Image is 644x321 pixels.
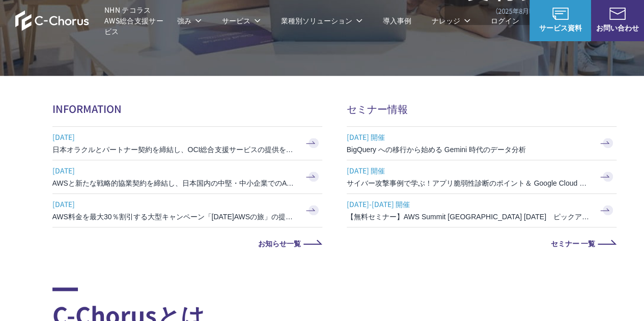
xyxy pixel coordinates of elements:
span: [DATE] 開催 [347,129,591,144]
span: NHN テコラス AWS総合支援サービス [104,5,167,37]
h3: BigQuery への移行から始める Gemini 時代のデータ分析 [347,144,591,155]
img: お問い合わせ [609,8,626,20]
p: 強み [177,15,202,26]
span: [DATE] [52,163,297,178]
a: [DATE] AWS料金を最大30％割引する大型キャンペーン「[DATE]AWSの旅」の提供を開始 [52,194,322,227]
a: AWS総合支援サービス C-Chorus NHN テコラスAWS総合支援サービス [15,5,167,37]
span: [DATE] [52,129,297,144]
h3: サイバー攻撃事例で学ぶ！アプリ脆弱性診断のポイント＆ Google Cloud セキュリティ対策 [347,178,591,188]
h3: AWSと新たな戦略的協業契約を締結し、日本国内の中堅・中小企業でのAWS活用を加速 [52,178,297,188]
a: 導入事例 [383,15,411,26]
h3: AWS料金を最大30％割引する大型キャンペーン「[DATE]AWSの旅」の提供を開始 [52,212,297,222]
span: お問い合わせ [591,22,644,33]
a: [DATE] 開催 BigQuery への移行から始める Gemini 時代のデータ分析 [347,127,617,160]
h2: セミナー情報 [347,101,617,116]
span: [DATE] [52,196,297,212]
a: ログイン [491,15,519,26]
p: 業種別ソリューション [281,15,362,26]
a: [DATE] 日本オラクルとパートナー契約を締結し、OCI総合支援サービスの提供を開始 [52,127,322,160]
h3: 日本オラクルとパートナー契約を締結し、OCI総合支援サービスの提供を開始 [52,144,297,155]
a: お知らせ一覧 [52,240,322,247]
a: セミナー 一覧 [347,240,617,247]
span: [DATE] 開催 [347,163,591,178]
p: サービス [222,15,261,26]
span: [DATE]-[DATE] 開催 [347,196,591,212]
img: AWS総合支援サービス C-Chorus サービス資料 [552,8,569,20]
h3: 【無料セミナー】AWS Summit [GEOGRAPHIC_DATA] [DATE] ピックアップセッション [347,212,591,222]
a: [DATE] 開催 サイバー攻撃事例で学ぶ！アプリ脆弱性診断のポイント＆ Google Cloud セキュリティ対策 [347,160,617,193]
p: ナレッジ [432,15,470,26]
a: [DATE] AWSと新たな戦略的協業契約を締結し、日本国内の中堅・中小企業でのAWS活用を加速 [52,160,322,193]
h2: INFORMATION [52,101,322,116]
span: サービス資料 [529,22,591,33]
a: [DATE]-[DATE] 開催 【無料セミナー】AWS Summit [GEOGRAPHIC_DATA] [DATE] ピックアップセッション [347,194,617,227]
